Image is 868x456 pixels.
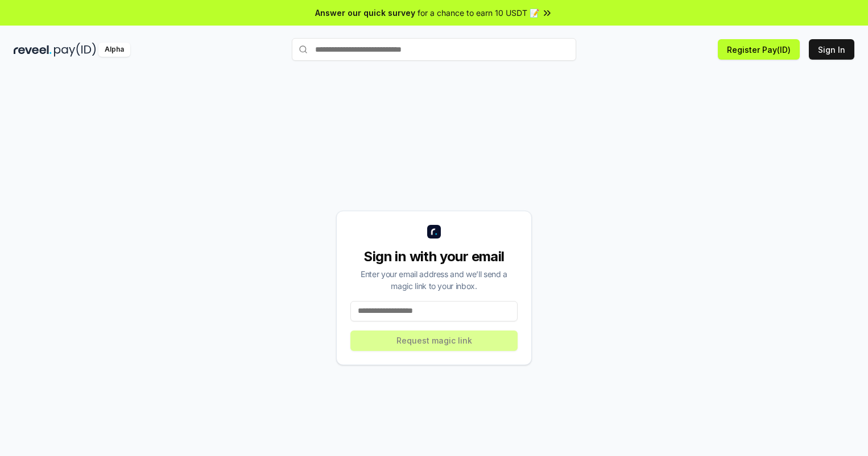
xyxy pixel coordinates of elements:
span: Answer our quick survey [315,7,415,19]
img: logo_small [427,225,441,239]
img: pay_id [54,43,96,57]
button: Register Pay(ID) [718,39,800,60]
div: Enter your email address and we’ll send a magic link to your inbox. [350,268,518,292]
div: Alpha [98,43,130,57]
img: reveel_dark [14,43,52,57]
button: Sign In [809,39,854,60]
span: for a chance to earn 10 USDT 📝 [418,7,539,19]
div: Sign in with your email [350,248,518,266]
